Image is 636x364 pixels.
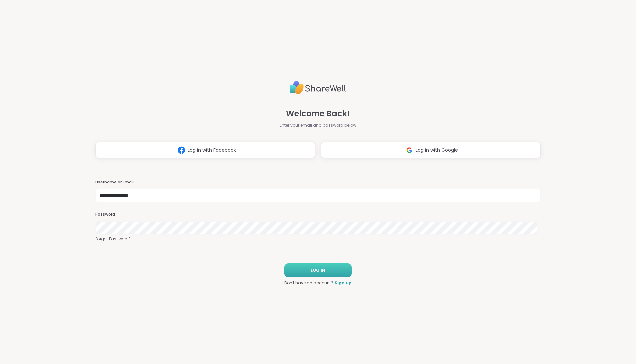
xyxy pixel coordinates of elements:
img: ShareWell Logomark [175,144,188,156]
span: Don't have an account? [284,280,333,286]
span: Enter your email and password below [280,122,356,128]
span: Log in with Facebook [188,147,236,154]
span: LOG IN [311,267,325,273]
button: Log in with Google [321,142,541,158]
button: Log in with Facebook [95,142,315,158]
a: Sign up [335,280,352,286]
h3: Password [95,212,541,217]
span: Welcome Back! [286,108,350,120]
a: Forgot Password? [95,236,541,242]
h3: Username or Email [95,180,541,185]
img: ShareWell Logomark [403,144,416,156]
img: ShareWell Logo [290,78,346,97]
button: LOG IN [284,263,352,277]
span: Log in with Google [416,147,458,154]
